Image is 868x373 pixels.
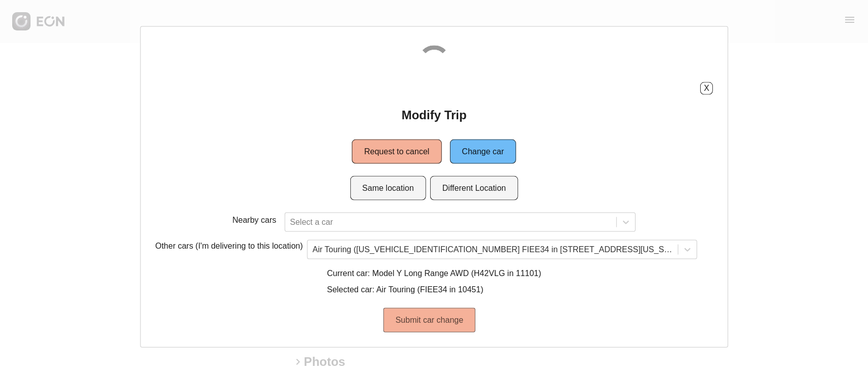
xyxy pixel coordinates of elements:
[402,107,467,123] h2: Modify Trip
[350,176,426,200] button: Same location
[383,308,475,332] button: Submit car change
[327,267,541,279] p: Current car: Model Y Long Range AWD (H42VLG in 11101)
[352,139,441,163] button: Request to cancel
[450,139,516,163] button: Change car
[232,214,276,226] p: Nearby cars
[155,240,303,255] p: Other cars (I'm delivering to this location)
[430,176,518,200] button: Different Location
[327,283,541,295] p: Selected car: Air Touring (FIEE34 in 10451)
[700,82,713,94] button: X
